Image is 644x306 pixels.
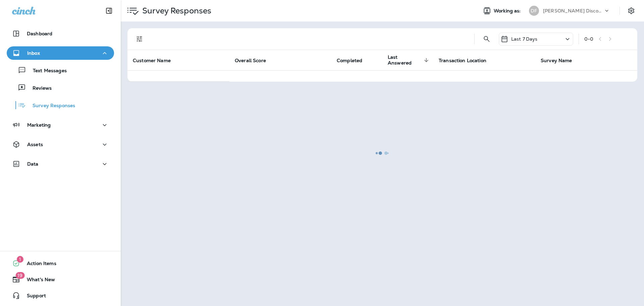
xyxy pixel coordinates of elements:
button: Marketing [7,118,114,132]
p: Survey Responses [26,103,75,109]
p: Inbox [27,50,40,56]
p: Marketing [27,122,51,128]
p: Reviews [26,85,52,92]
p: Assets [27,142,43,147]
button: 1Action Items [7,257,114,270]
span: What's New [20,277,55,285]
button: Collapse Sidebar [100,4,118,17]
span: Action Items [20,261,56,269]
button: Inbox [7,46,114,60]
button: Reviews [7,81,114,95]
p: Text Messages [26,68,67,74]
p: Data [27,161,39,167]
span: 19 [15,272,24,279]
button: Survey Responses [7,98,114,112]
button: Dashboard [7,27,114,40]
button: Assets [7,138,114,151]
p: Dashboard [27,31,52,36]
span: Support [20,293,46,301]
span: 1 [17,256,23,263]
button: Support [7,289,114,302]
button: Data [7,157,114,171]
button: Text Messages [7,63,114,77]
button: 19What's New [7,273,114,286]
